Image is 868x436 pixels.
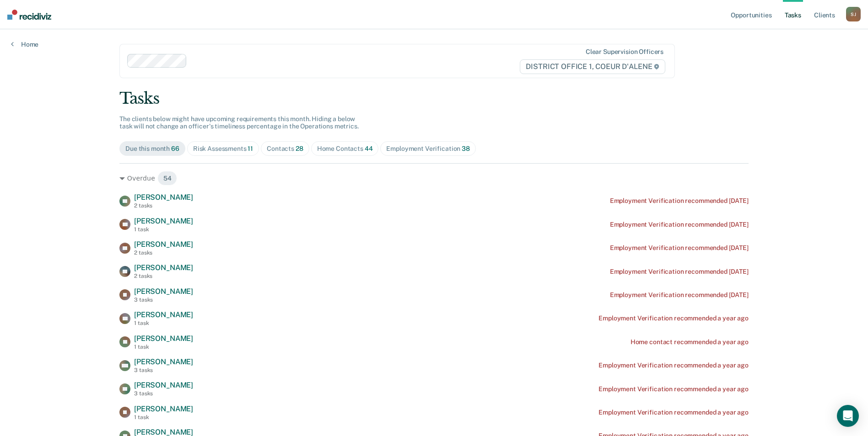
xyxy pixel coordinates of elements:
div: Employment Verification recommended a year ago [598,314,749,322]
div: 2 tasks [134,273,193,279]
div: Due this month [125,145,179,153]
span: [PERSON_NAME] [134,357,193,366]
div: Employment Verification recommended [DATE] [610,268,749,276]
div: 1 task [134,226,193,233]
div: Employment Verification recommended a year ago [598,409,749,416]
span: [PERSON_NAME] [134,287,193,296]
div: Tasks [119,89,749,108]
span: 11 [248,145,253,152]
div: Employment Verification recommended a year ago [598,385,749,393]
span: [PERSON_NAME] [134,381,193,389]
div: Risk Assessments [193,145,253,153]
span: [PERSON_NAME] [134,404,193,413]
div: Open Intercom Messenger [837,405,859,427]
span: DISTRICT OFFICE 1, COEUR D'ALENE [520,59,665,74]
span: 54 [157,171,178,186]
div: Overdue 54 [119,171,749,186]
div: 1 task [134,414,193,420]
div: Employment Verification recommended [DATE] [610,221,749,229]
span: [PERSON_NAME] [134,263,193,272]
div: Employment Verification recommended [DATE] [610,291,749,299]
div: S J [846,7,861,21]
span: [PERSON_NAME] [134,217,193,225]
img: Recidiviz [7,10,51,20]
div: Employment Verification [386,145,469,153]
div: 3 tasks [134,297,193,303]
span: 66 [171,145,179,152]
span: 44 [365,145,373,152]
div: 2 tasks [134,202,193,209]
div: 1 task [134,344,193,350]
div: Employment Verification recommended a year ago [598,362,749,369]
span: [PERSON_NAME] [134,193,193,202]
span: [PERSON_NAME] [134,310,193,319]
div: Home Contacts [317,145,373,153]
span: The clients below might have upcoming requirements this month. Hiding a below task will not chang... [119,115,359,130]
div: Home contact recommended a year ago [631,338,749,346]
div: Clear supervision officers [586,48,663,56]
div: Employment Verification recommended [DATE] [610,197,749,205]
div: Employment Verification recommended [DATE] [610,244,749,252]
span: 38 [462,145,470,152]
div: 3 tasks [134,367,193,373]
span: [PERSON_NAME] [134,240,193,249]
div: 3 tasks [134,390,193,397]
span: [PERSON_NAME] [134,334,193,343]
div: Contacts [267,145,303,153]
div: 1 task [134,320,193,326]
a: Home [11,40,38,48]
button: SJ [846,7,861,21]
div: 2 tasks [134,250,193,256]
span: 28 [296,145,303,152]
